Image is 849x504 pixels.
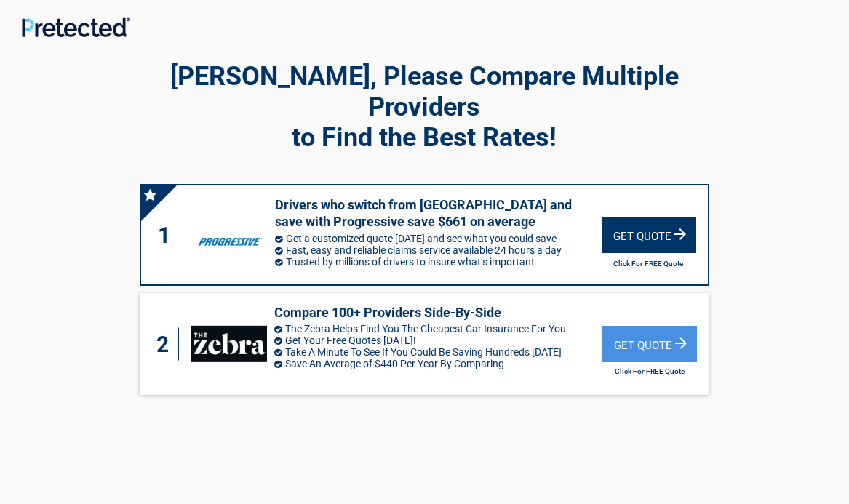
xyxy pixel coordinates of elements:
li: Get Your Free Quotes [DATE]! [274,335,602,346]
h3: Compare 100+ Providers Side-By-Side [274,304,602,321]
div: Get Quote [602,326,697,362]
h2: [PERSON_NAME], Please Compare Multiple Providers to Find the Best Rates! [140,61,709,153]
img: thezebra's logo [191,326,267,362]
li: Fast, easy and reliable claims service available 24 hours a day [275,244,602,256]
div: Get Quote [602,217,696,253]
li: Get a customized quote [DATE] and see what you could save [275,233,602,244]
img: progressive's logo [193,217,268,253]
li: Save An Average of $440 Per Year By Comparing [274,358,602,369]
h2: Click For FREE Quote [602,260,695,268]
div: 2 [154,328,179,361]
li: Trusted by millions of drivers to insure what’s important [275,256,602,268]
h3: Drivers who switch from [GEOGRAPHIC_DATA] and save with Progressive save $661 on average [275,196,602,231]
li: The Zebra Helps Find You The Cheapest Car Insurance For You [274,323,602,335]
div: 1 [156,219,180,252]
h2: Click For FREE Quote [602,367,696,375]
li: Take A Minute To See If You Could Be Saving Hundreds [DATE] [274,346,602,358]
img: Main Logo [22,17,130,37]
